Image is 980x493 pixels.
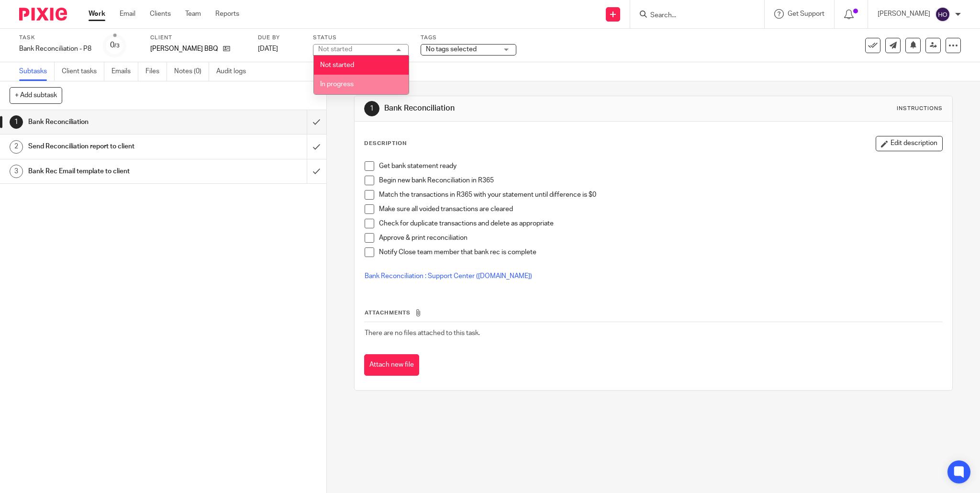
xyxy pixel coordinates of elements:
p: [PERSON_NAME] BBQ [150,44,218,54]
button: Edit description [876,136,943,151]
a: Emails [111,62,138,81]
label: Tags [421,34,516,42]
div: 3 [10,165,23,178]
a: Subtasks [19,62,55,81]
button: Attach new file [364,354,419,376]
div: Not started [318,46,352,53]
div: Bank Reconciliation - P8 [19,44,91,54]
span: In progress [320,81,354,88]
label: Due by [258,34,301,42]
label: Status [313,34,409,42]
div: Instructions [897,105,943,112]
p: Approve & print reconciliation [379,233,943,243]
div: 1 [10,115,23,129]
span: Get Support [788,11,824,17]
span: Attachments [365,310,411,315]
label: Task [19,34,91,42]
h1: Bank Rec Email template to client [28,164,208,179]
small: /3 [114,43,120,48]
span: There are no files attached to this task. [365,330,480,336]
h1: Bank Reconciliation [384,103,674,113]
a: Team [185,9,201,19]
input: Search [649,11,735,20]
p: [PERSON_NAME] [878,9,930,19]
label: Client [150,34,246,42]
img: Pixie [19,8,67,21]
div: 0 [110,40,120,51]
a: Email [120,9,135,19]
a: Notes (0) [174,62,209,81]
img: svg%3E [935,7,950,22]
p: Get bank statement ready [379,161,943,171]
div: 1 [364,101,379,116]
button: + Add subtask [10,87,62,103]
span: No tags selected [426,46,477,53]
a: Audit logs [216,62,253,81]
a: Files [145,62,167,81]
a: Bank Reconciliation : Support Center ([DOMAIN_NAME]) [365,273,532,280]
span: Not started [320,62,354,68]
a: Clients [150,9,171,19]
a: Work [89,9,105,19]
p: Notify Close team member that bank rec is complete [379,247,943,257]
a: Client tasks [62,62,104,81]
p: Match the transactions in R365 with your statement until difference is $0 [379,190,943,200]
a: Reports [215,9,239,19]
span: [DATE] [258,45,278,52]
h1: Send Reconciliation report to client [28,139,208,154]
p: Description [364,140,407,147]
div: 2 [10,140,23,154]
h1: Bank Reconciliation [28,115,208,129]
p: Begin new bank Reconciliation in R365 [379,176,943,185]
p: Make sure all voided transactions are cleared [379,204,943,214]
p: Check for duplicate transactions and delete as appropriate [379,219,943,228]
